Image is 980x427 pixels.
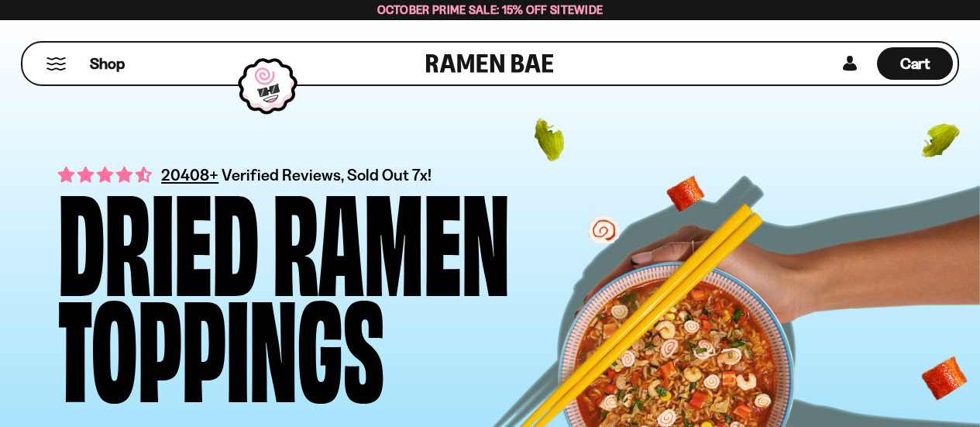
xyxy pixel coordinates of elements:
[877,43,953,84] div: Cart
[58,289,384,395] div: Toppings
[90,53,125,74] span: Shop
[377,2,603,17] span: October Prime Sale: 15% off Sitewide
[273,183,510,289] div: Ramen
[90,47,125,80] a: Shop
[58,183,259,289] div: Dried
[900,54,930,73] span: Cart
[46,57,67,71] button: Mobile Menu Trigger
